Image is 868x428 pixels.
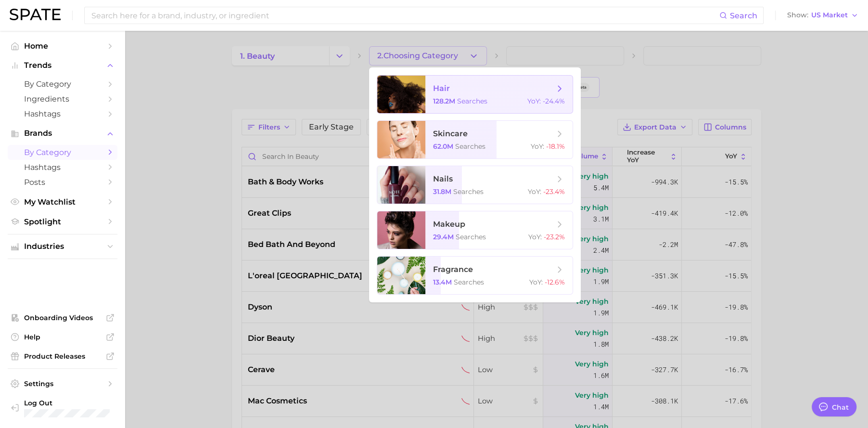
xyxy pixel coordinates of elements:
[8,77,117,91] a: by Category
[24,333,101,341] span: Help
[433,220,465,229] span: makeup
[544,233,565,241] span: -23.2%
[8,175,117,190] a: Posts
[8,145,117,160] a: by Category
[369,67,581,302] ul: 2.Choosing Category
[24,313,101,322] span: Onboarding Videos
[730,11,757,20] span: Search
[8,239,117,254] button: Industries
[433,278,452,286] span: 13.4m
[529,278,543,286] span: YoY :
[24,242,101,251] span: Industries
[24,41,101,51] span: Home
[433,233,454,241] span: 29.4m
[8,195,117,209] a: My Watchlist
[24,197,101,207] span: My Watchlist
[543,97,565,105] span: -24.4%
[433,174,453,183] span: nails
[8,106,117,121] a: Hashtags
[24,399,110,407] span: Log Out
[8,126,117,141] button: Brands
[527,97,541,105] span: YoY :
[24,178,101,187] span: Posts
[8,349,117,363] a: Product Releases
[543,187,565,196] span: -23.4%
[546,142,565,151] span: -18.1%
[24,379,101,388] span: Settings
[433,265,473,274] span: fragrance
[8,160,117,175] a: Hashtags
[433,84,450,93] span: hair
[8,311,117,325] a: Onboarding Videos
[8,91,117,106] a: Ingredients
[24,129,101,138] span: Brands
[433,97,455,105] span: 128.2m
[454,278,484,286] span: searches
[545,278,565,286] span: -12.6%
[528,187,541,196] span: YoY :
[24,109,101,118] span: Hashtags
[24,79,101,89] span: by Category
[8,58,117,73] button: Trends
[433,142,453,151] span: 62.0m
[787,13,808,18] span: Show
[531,142,544,151] span: YoY :
[8,39,117,53] a: Home
[10,9,61,20] img: SPATE
[811,13,848,18] span: US Market
[8,214,117,229] a: Spotlight
[433,129,468,138] span: skincare
[24,352,101,361] span: Product Releases
[24,94,101,104] span: Ingredients
[24,148,101,157] span: by Category
[24,163,101,172] span: Hashtags
[455,142,485,151] span: searches
[453,187,484,196] span: searches
[24,217,101,226] span: Spotlight
[8,376,117,391] a: Settings
[90,7,719,24] input: Search here for a brand, industry, or ingredient
[457,97,487,105] span: searches
[456,233,486,241] span: searches
[433,187,451,196] span: 31.8m
[8,330,117,344] a: Help
[785,9,861,22] button: ShowUS Market
[528,233,542,241] span: YoY :
[24,61,101,70] span: Trends
[8,396,117,421] a: Log out. Currently logged in with e-mail danielle@spate.nyc.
